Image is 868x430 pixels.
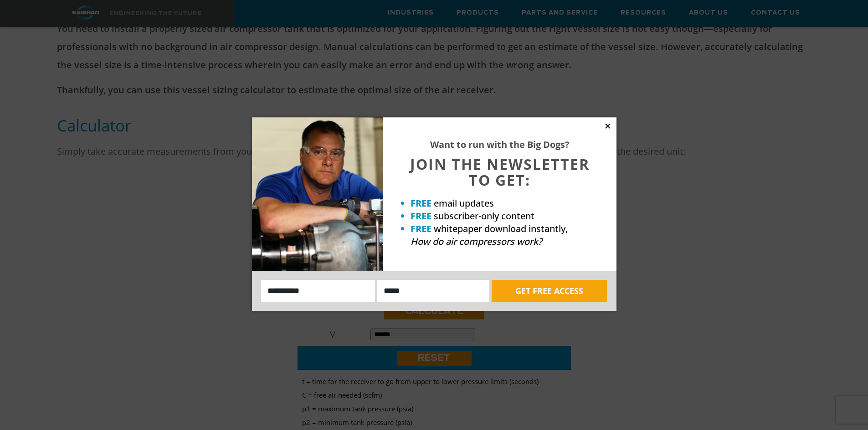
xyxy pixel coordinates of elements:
strong: FREE [411,223,431,235]
span: email updates [434,197,494,209]
span: whitepaper download instantly, [434,223,568,235]
button: Close [604,122,612,130]
input: Email [377,280,489,302]
em: How do air compressors work? [411,235,542,248]
strong: Want to run with the Big Dogs? [430,138,570,151]
span: JOIN THE NEWSLETTER TO GET: [410,154,590,190]
span: subscriber-only content [434,210,534,222]
button: GET FREE ACCESS [492,280,607,302]
strong: FREE [411,210,431,222]
strong: FREE [411,197,431,209]
input: Name: [261,280,375,302]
